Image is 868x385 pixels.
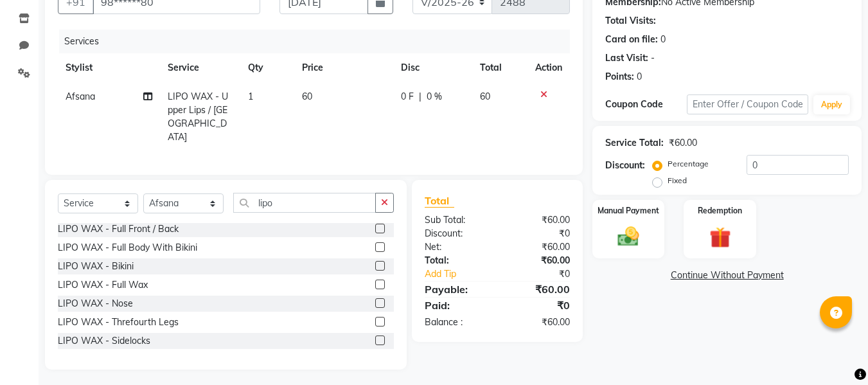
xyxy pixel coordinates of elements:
div: Last Visit: [605,51,648,65]
th: Price [294,53,393,82]
div: LIPO WAX - Sidelocks [58,334,150,348]
div: 0 [637,70,642,84]
span: | [419,90,421,103]
div: Discount: [415,227,497,240]
div: Net: [415,240,497,254]
th: Disc [393,53,472,82]
div: Discount: [605,159,645,172]
span: 0 F [401,90,414,103]
div: Payable: [415,282,497,297]
div: 0 [660,33,666,46]
label: Manual Payment [598,205,659,217]
span: 60 [302,91,312,102]
th: Action [527,53,570,82]
th: Total [472,53,528,82]
span: 1 [248,91,253,102]
div: LIPO WAX - Full Front / Back [58,222,179,236]
div: Total Visits: [605,14,656,28]
th: Stylist [58,53,160,82]
span: Total [425,194,454,208]
span: LIPO WAX - Upper Lips / [GEOGRAPHIC_DATA] [168,91,228,143]
th: Qty [240,53,294,82]
span: 0 % [427,90,442,103]
div: ₹60.00 [669,136,697,150]
div: LIPO WAX - Nose [58,297,133,310]
label: Fixed [668,175,687,186]
div: Service Total: [605,136,664,150]
th: Service [160,53,240,82]
div: LIPO WAX - Full Wax [58,278,148,292]
div: Services [59,30,580,53]
div: Coupon Code [605,98,686,111]
span: Afsana [66,91,95,102]
div: Paid: [415,298,497,313]
div: ₹0 [497,298,580,313]
div: ₹60.00 [497,282,580,297]
span: 60 [480,91,490,102]
div: Sub Total: [415,213,497,227]
img: _gift.svg [703,224,738,251]
label: Redemption [698,205,742,217]
label: Percentage [668,158,709,170]
div: LIPO WAX - Bikini [58,260,134,273]
div: ₹0 [511,267,580,281]
div: Total: [415,254,497,267]
div: ₹0 [497,227,580,240]
div: LIPO WAX - Threfourth Legs [58,316,179,329]
button: Apply [813,95,850,114]
div: Card on file: [605,33,658,46]
input: Search or Scan [233,193,376,213]
div: ₹60.00 [497,316,580,329]
div: - [651,51,655,65]
div: ₹60.00 [497,240,580,254]
a: Add Tip [415,267,511,281]
div: Points: [605,70,634,84]
div: ₹60.00 [497,213,580,227]
div: ₹60.00 [497,254,580,267]
input: Enter Offer / Coupon Code [687,94,808,114]
img: _cash.svg [611,224,646,249]
div: Balance : [415,316,497,329]
div: LIPO WAX - Full Body With Bikini [58,241,197,255]
a: Continue Without Payment [595,269,859,282]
